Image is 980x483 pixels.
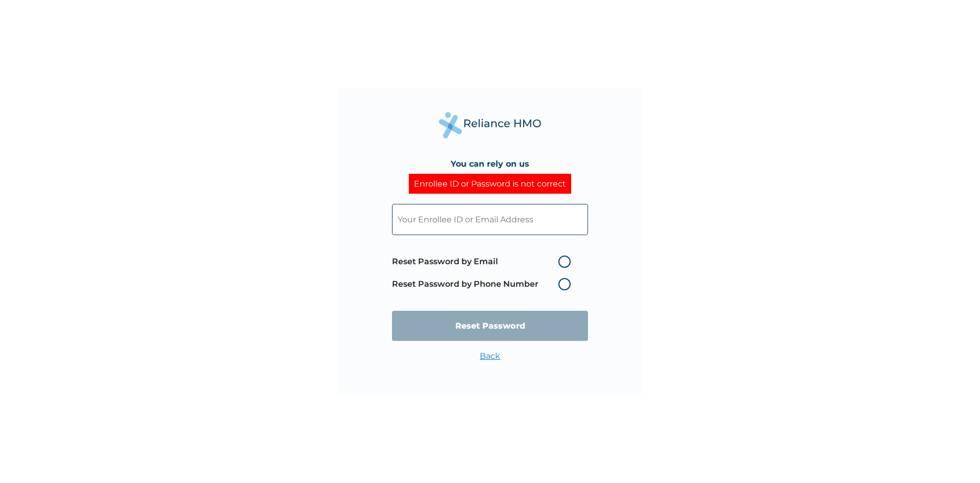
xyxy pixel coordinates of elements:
[439,112,541,138] img: Reliance Health's Logo
[392,311,588,341] input: Reset Password
[480,351,500,361] a: Back
[451,159,529,169] h4: You can rely on us
[409,174,571,194] div: Enrollee ID or Password is not correct
[392,256,576,268] label: Reset Password by Email
[392,204,588,235] input: Your Enrollee ID or Email Address
[392,278,576,290] label: Reset Password by Phone Number
[392,250,576,295] span: Password reset method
